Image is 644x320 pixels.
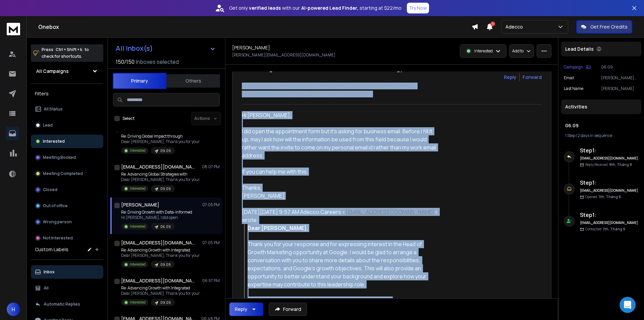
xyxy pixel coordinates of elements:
[598,194,621,199] span: 7th, Tháng 9
[44,285,49,291] p: All
[121,201,159,208] h1: [PERSON_NAME]
[601,86,639,91] p: [PERSON_NAME]
[44,106,63,112] p: All Status
[585,162,632,167] p: Reply Received
[202,164,220,170] p: 08:07 PM
[44,302,80,307] p: Automatic Replies
[242,111,438,200] div: Hi [PERSON_NAME],
[31,89,103,98] h3: Filters
[121,139,200,144] p: Dear [PERSON_NAME], Thank you for your
[130,262,146,267] p: Interested
[202,202,220,208] p: 07:05 PM
[232,52,335,58] p: [PERSON_NAME][EMAIL_ADDRESS][DOMAIN_NAME]
[490,21,495,26] span: 1
[202,240,220,245] p: 07:05 PM
[601,75,639,81] p: [PERSON_NAME][EMAIL_ADDRESS][DOMAIN_NAME]
[130,148,146,153] p: Interested
[31,298,103,311] button: Automatic Replies
[160,224,171,229] p: 06.09
[31,119,103,132] button: Lead
[580,179,639,187] h6: Step 1 :
[116,45,153,52] h1: All Inbox(s)
[43,155,76,160] p: Meeting Booked
[242,192,438,200] div: [PERSON_NAME]
[31,151,103,164] button: Meeting Booked
[249,5,281,11] strong: verified leads
[31,102,103,116] button: All Status
[580,188,639,193] h6: [EMAIL_ADDRESS][DOMAIN_NAME]
[31,199,103,213] button: Out of office
[242,208,438,224] div: [DATE][DATE] 9:57 AM Adecco Careers < > wrote:
[232,44,270,51] h1: [PERSON_NAME]
[248,224,308,232] strong: Dear [PERSON_NAME],
[130,300,146,305] p: Interested
[136,58,179,66] h3: Inboxes selected
[38,23,472,31] h1: Onebox
[609,162,632,167] span: 9th, Tháng 9
[229,5,401,11] p: Get only with our starting at $22/mo
[42,46,89,60] p: Press to check for shortcuts.
[31,281,103,295] button: All
[121,291,200,296] p: Dear [PERSON_NAME], Thank you for your
[603,227,625,231] span: 7th, Tháng 9
[565,46,594,52] p: Lead Details
[578,133,612,138] span: 2 days in sequence
[235,306,247,313] div: Reply
[36,68,69,75] h1: All Campaigns
[229,303,263,316] button: Reply
[523,74,542,81] div: Forward
[31,64,103,78] button: All Campaigns
[121,285,200,291] p: Re: Advancing Growth with Integrated
[565,122,637,129] h1: 06.09
[505,24,526,30] p: Adecco
[121,239,195,246] h1: [EMAIL_ADDRESS][DOMAIN_NAME]
[130,224,146,229] p: Interested
[121,210,192,215] p: Re: Driving Growth with Data-Informed
[564,64,591,70] button: Campaign
[409,5,427,11] p: Try Now
[248,296,438,305] div: You can select a convenient time through the following link:
[121,277,195,284] h1: [EMAIL_ADDRESS][DOMAIN_NAME]
[166,74,220,88] button: Others
[601,64,639,70] p: 06.09
[269,303,307,316] button: Forward
[565,133,575,138] span: 1 Step
[122,116,135,121] label: Select
[31,135,103,148] button: Interested
[504,74,517,81] button: Reply
[43,187,57,192] p: Closed
[345,208,434,216] a: [EMAIL_ADDRESS][DOMAIN_NAME]
[43,123,53,128] p: Lead
[565,133,637,138] div: |
[242,184,438,192] div: Thanks,
[585,194,621,199] p: Opened
[564,75,574,81] p: Email
[580,220,639,225] h6: [EMAIL_ADDRESS][DOMAIN_NAME]
[121,164,195,170] h1: [EMAIL_ADDRESS][DOMAIN_NAME]
[474,48,493,54] p: Interested
[242,168,438,176] div: If you can help me with this.
[242,127,438,159] div: I did open the appointment form but it's asking for business email. Before I fill it up, may I as...
[590,24,628,30] p: Get Free Credits
[580,156,639,161] h6: [EMAIL_ADDRESS][DOMAIN_NAME]
[301,5,358,11] strong: AI-powered Lead Finder,
[121,247,200,253] p: Re: Advancing Growth with Integrated
[130,186,146,191] p: Interested
[248,240,438,288] div: Thank you for your response and for expressing interest in the Head of Growth Marketing opportuni...
[43,171,83,176] p: Meeting Completed
[35,246,68,253] h3: Custom Labels
[585,227,625,232] p: Contacted
[512,48,524,54] p: Add to
[121,172,200,177] p: Re: Advancing Global Strategies with
[576,20,632,34] button: Get Free Credits
[407,3,429,13] button: Try Now
[580,146,639,154] h6: Step 1 :
[113,73,166,89] button: Primary
[160,300,171,305] p: 09.09
[43,203,68,209] p: Out of office
[116,58,135,66] span: 150 / 150
[620,297,636,313] div: Open Intercom Messenger
[7,303,20,316] button: H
